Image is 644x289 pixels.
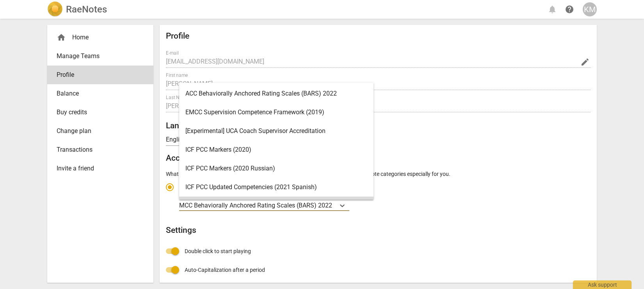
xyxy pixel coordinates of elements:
div: ICF PCC Updated Competencies (2021 Spanish) [179,178,374,197]
label: E-mail [166,51,179,55]
input: Ideal for transcribing and assessing coaching sessionsMCC Behaviorally Anchored Rating Scales (BA... [333,202,334,209]
span: Invite a friend [57,164,138,173]
h2: Profile [166,31,591,41]
div: Ideal for transcribing and assessing coaching sessions [179,193,588,200]
a: Balance [47,84,153,103]
span: Change plan [57,126,138,136]
span: Manage Teams [57,51,138,61]
span: Buy credits [57,108,138,117]
h2: Account type [166,153,591,163]
div: ICF PCC Markers (2020) [179,140,374,159]
img: Logo [47,2,63,17]
div: EMCC Supervision Competence Framework (2019) [179,103,374,122]
span: Balance [57,89,138,98]
span: edit [580,57,590,67]
span: Transactions [57,145,138,154]
span: Auto-Capitalization after a period [185,266,265,274]
div: Account type [166,178,591,211]
a: LogoRaeNotes [47,2,107,17]
a: Profile [47,66,153,84]
a: Help [562,2,576,16]
div: [Experimental] UCA Coach Supervisor Accreditation [179,122,374,140]
div: Ask support [573,280,632,289]
span: home [57,33,66,42]
div: Home [57,33,138,42]
span: help [565,5,574,14]
div: English (en) [166,133,211,146]
div: ACC Behaviorally Anchored Rating Scales (BARS) 2022 [179,84,374,103]
div: ICF PCC Markers (2020 Russian) [179,159,374,178]
h2: RaeNotes [66,4,107,15]
h2: Language [166,121,591,131]
a: Invite a friend [47,159,153,178]
span: Profile [57,70,138,80]
p: What will you be using RaeNotes for? We will use this to recommend app design and note categories... [166,170,591,178]
a: Manage Teams [47,47,153,66]
h2: Settings [166,225,591,235]
a: Transactions [47,140,153,159]
button: KM [583,2,597,16]
div: ICF Team Competencies (2020) [179,197,374,215]
label: Last Name [166,95,189,100]
button: Change Email [580,57,591,67]
div: Home [47,28,153,47]
span: Double click to start playing [185,247,251,255]
a: Buy credits [47,103,153,122]
p: MCC Behaviorally Anchored Rating Scales (BARS) 2022 [179,201,332,210]
label: First name [166,73,188,78]
a: Change plan [47,122,153,140]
